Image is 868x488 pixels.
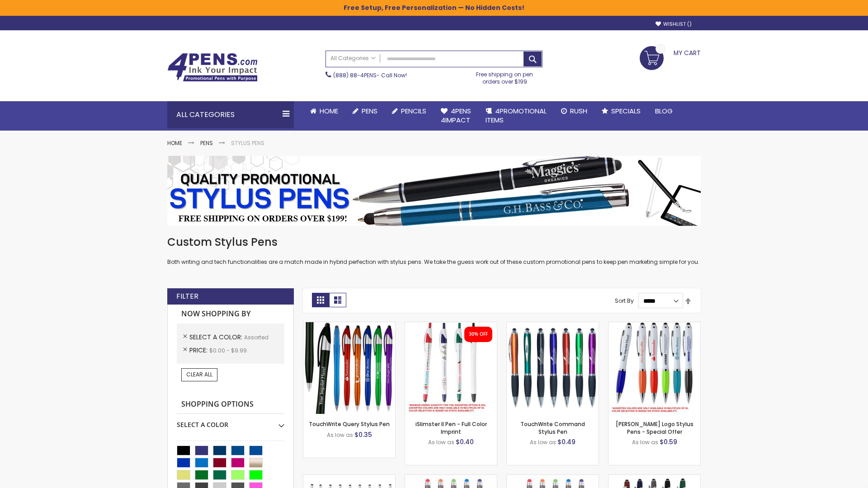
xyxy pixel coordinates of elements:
[405,322,497,414] img: iSlimster II - Full Color-Assorted
[609,322,700,414] img: Kimberly Logo Stylus Pens-Assorted
[167,156,701,226] img: Stylus Pens
[554,101,594,121] a: Rush
[616,420,693,435] a: [PERSON_NAME] Logo Stylus Pens - Special Offer
[385,101,434,121] a: Pencils
[660,437,677,446] span: $0.59
[345,101,385,121] a: Pens
[167,101,294,128] div: All Categories
[189,333,244,342] span: Select A Color
[177,395,284,414] strong: Shopping Options
[405,474,497,482] a: Islander Softy Gel Pen with Stylus-Assorted
[167,53,258,82] img: 4Pens Custom Pens and Promotional Products
[428,438,454,446] span: As low as
[456,437,474,446] span: $0.40
[570,106,587,116] span: Rush
[200,139,213,147] a: Pens
[594,101,648,121] a: Specials
[486,106,547,125] span: 4PROMOTIONAL ITEMS
[632,438,658,446] span: As low as
[320,106,338,116] span: Home
[615,297,634,305] label: Sort By
[167,235,701,266] div: Both writing and tech functionalities are a match made in hybrid perfection with stylus pens. We ...
[333,71,407,79] span: - Call Now!
[303,101,345,121] a: Home
[176,291,198,301] strong: Filter
[469,331,488,338] div: 30% OFF
[609,474,700,482] a: Custom Soft Touch® Metal Pens with Stylus-Assorted
[177,305,284,324] strong: Now Shopping by
[478,101,554,131] a: 4PROMOTIONALITEMS
[309,420,390,428] a: TouchWrite Query Stylus Pen
[467,67,543,85] div: Free shipping on pen orders over $199
[530,438,556,446] span: As low as
[520,420,585,435] a: TouchWrite Command Stylus Pen
[177,414,284,429] div: Select A Color
[209,347,247,354] span: $0.00 - $9.99
[609,322,700,329] a: Kimberly Logo Stylus Pens-Assorted
[434,101,478,131] a: 4Pens4impact
[167,235,701,249] h1: Custom Stylus Pens
[401,106,426,116] span: Pencils
[244,333,269,341] span: Assorted
[167,139,182,147] a: Home
[312,293,329,307] strong: Grid
[186,371,212,378] span: Clear All
[507,322,599,414] img: TouchWrite Command Stylus Pen-Assorted
[330,55,376,62] span: All Categories
[656,21,692,28] a: Wishlist
[181,368,217,381] a: Clear All
[354,430,372,439] span: $0.35
[611,106,641,116] span: Specials
[326,51,380,66] a: All Categories
[415,420,487,435] a: iSlimster II Pen - Full Color Imprint
[507,322,599,329] a: TouchWrite Command Stylus Pen-Assorted
[648,101,680,121] a: Blog
[557,437,576,446] span: $0.49
[303,322,395,329] a: TouchWrite Query Stylus Pen-Assorted
[362,106,377,116] span: Pens
[507,474,599,482] a: Islander Softy Gel with Stylus - ColorJet Imprint-Assorted
[303,322,395,414] img: TouchWrite Query Stylus Pen-Assorted
[405,322,497,329] a: iSlimster II - Full Color-Assorted
[231,139,264,147] strong: Stylus Pens
[441,106,471,125] span: 4Pens 4impact
[327,431,353,439] span: As low as
[189,346,209,355] span: Price
[655,106,673,116] span: Blog
[303,474,395,482] a: Stiletto Advertising Stylus Pens-Assorted
[333,71,377,79] a: (888) 88-4PENS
